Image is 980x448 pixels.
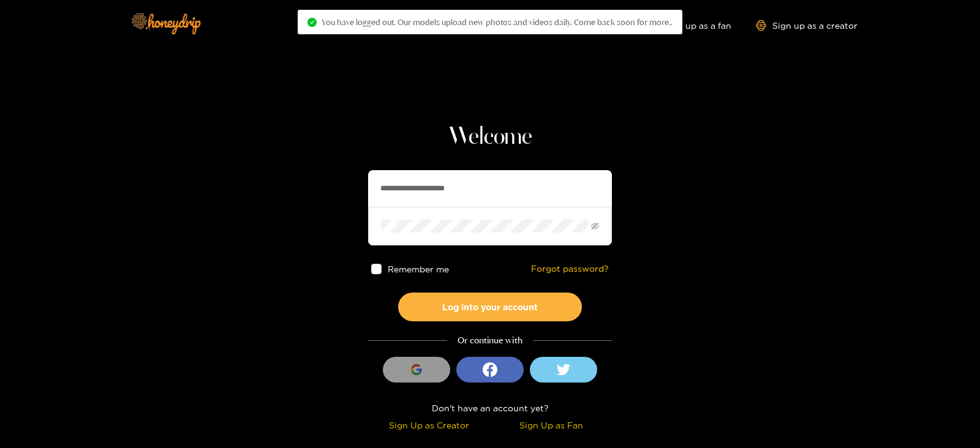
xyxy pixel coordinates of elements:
span: You have logged out. Our models upload new photos and videos daily. Come back soon for more.. [322,17,673,27]
button: Log into your account [398,293,582,321]
a: Sign up as a fan [647,20,731,31]
div: Sign Up as Fan [493,418,609,432]
span: eye-invisible [591,222,599,230]
div: Sign Up as Creator [371,418,487,432]
a: Forgot password? [531,264,609,274]
span: Remember me [388,264,449,274]
div: Don't have an account yet? [368,401,612,415]
a: Sign up as a creator [756,20,858,31]
span: check-circle [307,18,317,27]
div: Or continue with [368,334,612,348]
h1: Welcome [368,122,612,152]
